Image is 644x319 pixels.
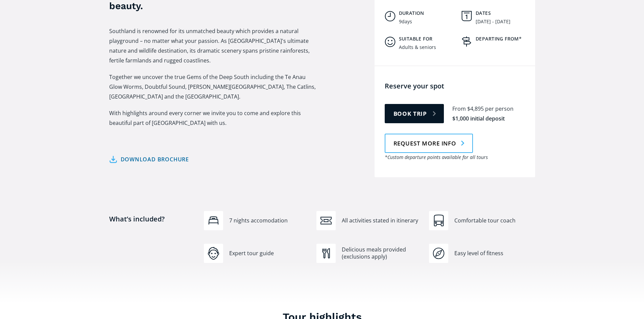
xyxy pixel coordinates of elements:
[452,105,466,113] div: From
[109,135,319,144] p: ‍
[476,19,510,25] div: [DATE] - [DATE]
[229,250,310,257] div: Expert tour guide
[476,36,532,42] h5: Departing from*
[342,217,422,224] div: All activities stated in itinerary
[454,217,535,224] div: Comfortable tour coach
[109,108,319,128] p: With highlights around every corner we invite you to come and explore this beautiful part of [GEO...
[476,10,532,16] h5: Dates
[454,250,535,257] div: Easy level of fitness
[342,246,422,261] div: Delicious meals provided (exclusions apply)
[399,10,455,16] h5: Duration
[385,134,473,153] a: Request more info
[385,154,488,160] em: *Custom departure points available for all tours
[109,72,319,102] p: Together we uncover the true Gems of the Deep South including the Te Anau Glow Worms, Doubtful So...
[109,214,197,249] h4: What’s included?
[470,115,505,123] div: initial deposit
[402,19,412,25] div: days
[485,105,514,113] div: per person
[109,26,319,65] p: Southland is renowned for its unmatched beauty which provides a natural playground – no matter wh...
[452,115,469,123] div: $1,000
[229,217,310,224] div: 7 nights accomodation
[399,36,455,42] h5: Suitable for
[467,105,484,113] div: $4,895
[109,155,189,164] a: Download brochure
[399,19,402,25] div: 9
[385,81,532,90] h4: Reserve your spot
[385,104,444,123] a: Book trip
[399,45,436,50] div: Adults & seniors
